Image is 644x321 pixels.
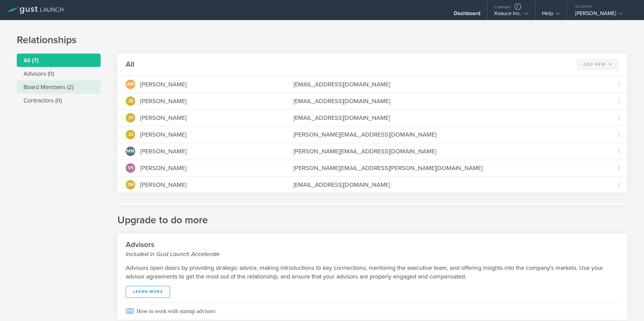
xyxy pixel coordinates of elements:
h1: Relationships [17,33,627,47]
div: [EMAIL_ADDRESS][DOMAIN_NAME] [293,80,602,89]
small: Included in Gust Launch Accelerate [126,250,619,258]
li: Advisors (0) [17,67,101,80]
iframe: Chat Widget [610,289,644,321]
a: Learn More [126,286,170,298]
p: Advisors open doors by providing strategic advice, making introductions to key connections, mento... [126,263,619,281]
span: ZM [127,182,134,187]
span: JB [128,99,133,103]
span: MM [126,149,135,154]
span: JD [128,132,133,137]
span: VS [128,166,133,170]
span: JD [128,115,133,120]
div: [PERSON_NAME][EMAIL_ADDRESS][PERSON_NAME][DOMAIN_NAME] [293,164,602,172]
div: [EMAIL_ADDRESS][DOMAIN_NAME] [293,180,602,189]
h2: Upgrade to do more [117,207,627,227]
div: [PERSON_NAME][EMAIL_ADDRESS][DOMAIN_NAME] [293,130,602,139]
div: [PERSON_NAME] [140,130,186,139]
li: Board Members (2) [17,80,101,94]
div: Dashboard [454,10,481,20]
div: Xsauce Inc. [494,10,528,20]
div: [EMAIL_ADDRESS][DOMAIN_NAME] [293,97,602,105]
li: All (7) [17,54,101,67]
div: [PERSON_NAME] [140,80,186,89]
li: Contractors (0) [17,94,101,107]
div: [PERSON_NAME][EMAIL_ADDRESS][DOMAIN_NAME] [293,147,602,156]
div: [PERSON_NAME] [140,164,186,172]
span: AM [127,82,134,87]
div: [PERSON_NAME] [575,10,632,20]
div: Help [542,10,560,20]
div: [EMAIL_ADDRESS][DOMAIN_NAME] [293,113,602,122]
a: How to work with startup advisors [117,303,627,320]
h2: Advisors [126,240,619,258]
div: [PERSON_NAME] [140,97,186,105]
h2: All [126,60,134,69]
span: How to work with startup advisors [126,303,619,320]
div: [PERSON_NAME] [140,113,186,122]
div: [PERSON_NAME] [140,180,186,189]
div: [PERSON_NAME] [140,147,186,156]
